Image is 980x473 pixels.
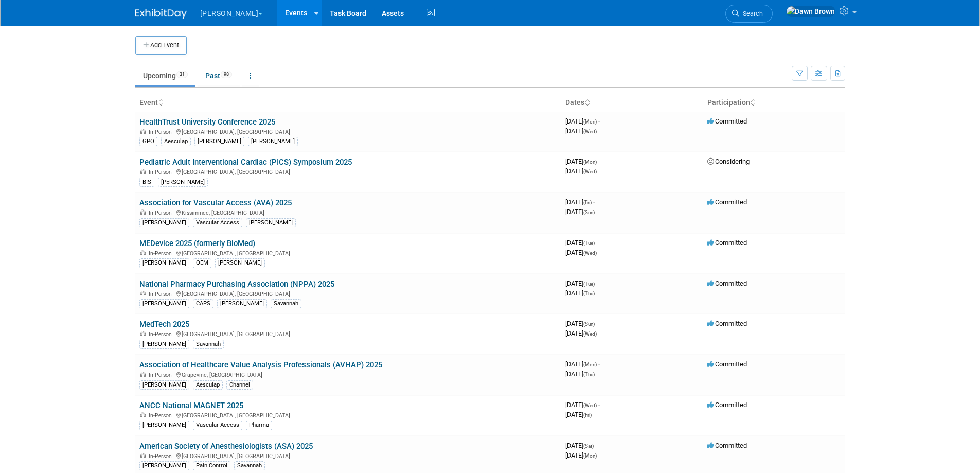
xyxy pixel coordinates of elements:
[598,157,600,165] span: -
[565,279,598,287] span: [DATE]
[158,178,208,187] div: [PERSON_NAME]
[140,129,146,134] img: In-Person Event
[595,442,597,449] span: -
[140,372,146,377] img: In-Person Event
[707,320,747,327] span: Committed
[139,320,189,329] a: MedTech 2025
[193,340,224,349] div: Savannah
[583,412,592,418] span: (Fri)
[140,331,146,336] img: In-Person Event
[139,198,292,207] a: Association for Vascular Access (AVA) 2025
[583,402,597,408] span: (Wed)
[565,401,600,409] span: [DATE]
[149,372,175,378] span: In-Person
[139,340,189,349] div: [PERSON_NAME]
[725,5,773,23] a: Search
[246,421,272,430] div: Pharma
[583,169,597,174] span: (Wed)
[139,360,382,370] a: Association of Healthcare Value Analysis Professionals (AVHAP) 2025
[565,117,600,125] span: [DATE]
[135,66,195,85] a: Upcoming31
[561,94,703,112] th: Dates
[135,36,187,55] button: Add Event
[583,321,595,327] span: (Sun)
[139,137,157,146] div: GPO
[583,443,594,449] span: (Sat)
[149,453,175,460] span: In-Person
[583,372,595,377] span: (Thu)
[565,239,598,247] span: [DATE]
[221,71,232,78] span: 98
[703,94,845,112] th: Participation
[565,320,598,327] span: [DATE]
[750,98,755,107] a: Sort by Participation Type
[739,10,763,17] span: Search
[139,127,557,135] div: [GEOGRAPHIC_DATA], [GEOGRAPHIC_DATA]
[583,200,592,205] span: (Fri)
[565,370,595,378] span: [DATE]
[139,258,189,268] div: [PERSON_NAME]
[598,401,600,409] span: -
[193,380,223,390] div: Aesculap
[140,412,146,417] img: In-Person Event
[583,119,597,125] span: (Mon)
[140,453,146,458] img: In-Person Event
[565,442,597,449] span: [DATE]
[139,167,557,176] div: [GEOGRAPHIC_DATA], [GEOGRAPHIC_DATA]
[234,461,265,470] div: Savannah
[226,380,253,390] div: Channel
[565,157,600,165] span: [DATE]
[140,291,146,296] img: In-Person Event
[565,289,595,297] span: [DATE]
[139,370,557,378] div: Grapevine, [GEOGRAPHIC_DATA]
[198,66,240,85] a: Past98
[583,209,595,215] span: (Sun)
[246,218,296,227] div: [PERSON_NAME]
[707,401,747,409] span: Committed
[271,299,301,308] div: Savannah
[583,291,595,296] span: (Thu)
[139,178,154,187] div: BIS
[707,198,747,206] span: Committed
[565,451,597,459] span: [DATE]
[583,250,597,256] span: (Wed)
[707,157,750,165] span: Considering
[139,461,189,470] div: [PERSON_NAME]
[194,137,244,146] div: [PERSON_NAME]
[139,279,334,289] a: National Pharmacy Purchasing Association (NPPA) 2025
[565,208,595,216] span: [DATE]
[598,360,600,368] span: -
[707,279,747,287] span: Committed
[193,299,213,308] div: CAPS
[565,167,597,175] span: [DATE]
[583,331,597,337] span: (Wed)
[217,299,267,308] div: [PERSON_NAME]
[565,329,597,337] span: [DATE]
[193,461,230,470] div: Pain Control
[583,240,595,246] span: (Tue)
[598,117,600,125] span: -
[786,6,835,17] img: Dawn Brown
[139,289,557,297] div: [GEOGRAPHIC_DATA], [GEOGRAPHIC_DATA]
[139,380,189,390] div: [PERSON_NAME]
[583,281,595,287] span: (Tue)
[596,279,598,287] span: -
[707,360,747,368] span: Committed
[193,218,242,227] div: Vascular Access
[139,421,189,430] div: [PERSON_NAME]
[583,159,597,165] span: (Mon)
[149,291,175,297] span: In-Person
[139,208,557,216] div: Kissimmee, [GEOGRAPHIC_DATA]
[215,258,265,268] div: [PERSON_NAME]
[158,98,163,107] a: Sort by Event Name
[149,412,175,419] span: In-Person
[565,411,592,418] span: [DATE]
[140,169,146,174] img: In-Person Event
[139,249,557,257] div: [GEOGRAPHIC_DATA], [GEOGRAPHIC_DATA]
[149,250,175,257] span: In-Person
[139,218,189,227] div: [PERSON_NAME]
[707,442,747,449] span: Committed
[139,401,243,410] a: ANCC National MAGNET 2025
[565,198,595,206] span: [DATE]
[139,451,557,460] div: [GEOGRAPHIC_DATA], [GEOGRAPHIC_DATA]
